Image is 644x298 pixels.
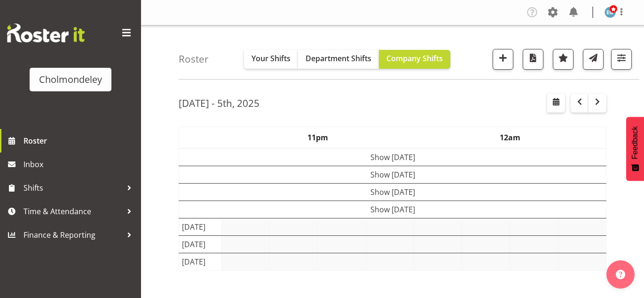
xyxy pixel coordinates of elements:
div: Cholmondeley [39,72,102,87]
td: [DATE] [179,235,222,253]
button: Download a PDF of the roster according to the set date range. [523,49,543,70]
span: Feedback [631,126,639,159]
span: Your Shifts [251,53,291,64]
h4: Roster [179,54,209,64]
th: 12am [414,127,606,148]
button: Highlight an important date within the roster. [553,49,573,70]
td: [DATE] [179,218,222,235]
span: Company Shifts [386,53,443,64]
span: Roster [24,134,136,148]
button: Feedback - Show survey [626,117,644,181]
button: Your Shifts [244,50,298,69]
span: Department Shifts [306,53,371,64]
img: Rosterit website logo [7,24,85,42]
td: Show [DATE] [179,183,606,201]
img: help-xxl-2.png [616,270,625,279]
td: [DATE] [179,253,222,270]
button: Department Shifts [298,50,379,69]
span: Time & Attendance [24,204,122,218]
button: Send a list of all shifts for the selected filtered period to all rostered employees. [583,49,604,70]
th: 11pm [221,127,414,148]
td: Show [DATE] [179,166,606,183]
span: Finance & Reporting [24,228,122,242]
button: Company Shifts [379,50,450,69]
span: Shifts [24,181,122,195]
h2: [DATE] - 5th, 2025 [179,97,259,109]
button: Filter Shifts [611,49,632,70]
button: Add a new shift [493,49,513,70]
button: Select a specific date within the roster. [547,94,565,113]
img: evie-guard1532.jpg [605,7,616,18]
td: Show [DATE] [179,201,606,218]
span: Inbox [24,157,136,171]
td: Show [DATE] [179,148,606,166]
